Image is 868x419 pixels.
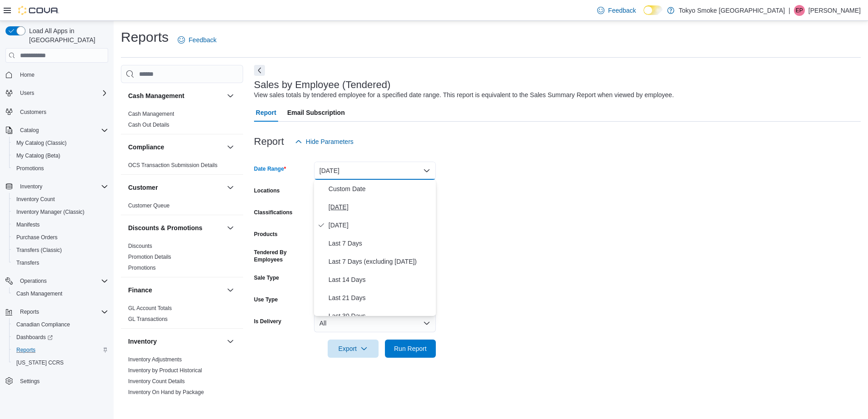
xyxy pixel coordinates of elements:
[644,15,644,15] span: Dark Mode
[121,241,243,277] div: Discounts & Promotions
[128,356,182,363] a: Inventory Adjustments
[16,69,38,80] a: Home
[788,5,790,16] p: |
[254,136,284,147] h3: Report
[128,162,218,168] a: OCS Transaction Submission Details
[254,231,278,238] label: Products
[9,256,112,269] button: Transfers
[329,238,432,249] span: Last 7 Days
[2,87,112,99] button: Users
[13,257,108,268] span: Transfers
[16,88,108,99] span: Users
[385,340,436,358] button: Run Report
[128,367,202,374] span: Inventory by Product Historical
[225,90,236,101] button: Cash Management
[128,143,164,152] h3: Compliance
[13,232,108,243] span: Purchase Orders
[13,345,108,355] span: Reports
[20,89,34,97] span: Users
[13,207,108,217] span: Inventory Manager (Classic)
[128,286,152,295] h3: Finance
[2,68,112,81] button: Home
[2,306,112,318] button: Reports
[128,121,170,128] span: Cash Out Details
[9,193,112,206] button: Inventory Count
[128,223,223,232] button: Discounts & Promotions
[13,288,66,299] a: Cash Management
[329,220,432,231] span: [DATE]
[16,259,39,266] span: Transfers
[225,285,236,296] button: Finance
[13,150,108,161] span: My Catalog (Beta)
[128,367,202,374] a: Inventory by Product Historical
[121,200,243,215] div: Customer
[13,194,59,205] a: Inventory Count
[9,149,112,162] button: My Catalog (Beta)
[16,106,108,117] span: Customers
[20,71,35,79] span: Home
[128,223,202,232] h3: Discounts & Promotions
[679,5,785,16] p: Tokyo Smoke [GEOGRAPHIC_DATA]
[13,357,108,368] span: Washington CCRS
[254,187,280,194] label: Locations
[9,162,112,175] button: Promotions
[13,232,61,243] a: Purchase Orders
[174,31,220,49] a: Feedback
[128,316,168,322] a: GL Transactions
[9,137,112,149] button: My Catalog (Classic)
[128,243,152,249] a: Discounts
[128,337,223,346] button: Inventory
[254,65,265,76] button: Next
[128,253,171,261] span: Promotion Details
[254,165,286,173] label: Date Range
[333,340,373,358] span: Export
[16,152,60,159] span: My Catalog (Beta)
[2,124,112,137] button: Catalog
[13,345,39,355] a: Reports
[16,125,108,136] span: Catalog
[13,194,108,205] span: Inventory Count
[16,306,108,317] span: Reports
[254,90,674,100] div: View sales totals by tendered employee for a specified date range. This report is equivalent to t...
[16,334,53,341] span: Dashboards
[16,196,55,203] span: Inventory Count
[13,245,65,256] a: Transfers (Classic)
[13,245,108,256] span: Transfers (Classic)
[128,122,170,128] a: Cash Out Details
[128,315,168,323] span: GL Transactions
[254,249,310,263] label: Tendered By Employees
[329,274,432,285] span: Last 14 Days
[16,165,44,172] span: Promotions
[314,180,436,316] div: Select listbox
[20,108,46,116] span: Customers
[25,26,108,44] span: Load All Apps in [GEOGRAPHIC_DATA]
[9,287,112,300] button: Cash Management
[594,1,639,20] a: Feedback
[5,64,108,411] nav: Complex example
[128,389,204,396] span: Inventory On Hand by Package
[13,163,48,174] a: Promotions
[254,296,278,303] label: Use Type
[13,150,64,161] a: My Catalog (Beta)
[808,5,861,16] p: [PERSON_NAME]
[644,5,663,15] input: Dark Mode
[128,91,185,100] h3: Cash Management
[16,181,46,192] button: Inventory
[2,105,112,118] button: Customers
[16,125,42,136] button: Catalog
[16,276,50,286] button: Operations
[16,375,108,387] span: Settings
[2,275,112,287] button: Operations
[13,257,43,268] a: Transfers
[128,143,223,152] button: Compliance
[128,305,172,312] span: GL Account Totals
[225,336,236,347] button: Inventory
[16,359,64,366] span: [US_STATE] CCRS
[128,265,156,271] a: Promotions
[608,6,636,15] span: Feedback
[13,219,108,230] span: Manifests
[128,254,171,260] a: Promotion Details
[306,137,354,146] span: Hide Parameters
[13,288,108,299] span: Cash Management
[329,183,432,194] span: Custom Date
